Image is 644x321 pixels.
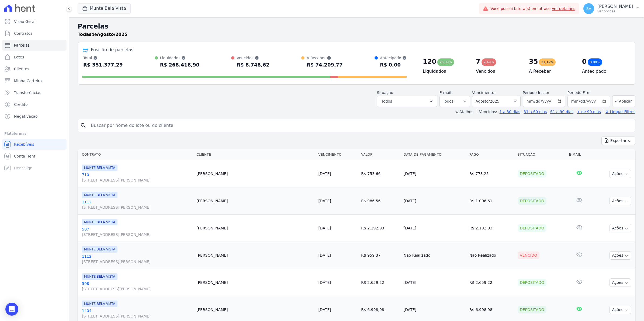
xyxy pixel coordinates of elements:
div: R$ 268.418,90 [160,61,200,69]
label: E-mail: [439,90,453,95]
div: 0 [582,57,587,66]
div: Vencidos [237,55,269,61]
a: Lotes [2,52,67,62]
div: Open Intercom Messenger [5,303,18,316]
div: 7 [476,57,480,66]
div: 76,39% [437,58,454,66]
div: Depositado [518,170,546,177]
button: Aplicar [612,95,635,107]
h4: Antecipado [582,68,626,75]
span: [STREET_ADDRESS][PERSON_NAME] [82,286,192,292]
span: Você possui fatura(s) em atraso. [490,6,575,12]
td: [DATE] [401,269,467,296]
h4: Liquidados [423,68,467,75]
button: Munte Bela Vista [78,3,131,13]
div: 120 [423,57,436,66]
div: Depositado [518,279,546,286]
a: Crédito [2,99,67,110]
a: Contratos [2,28,67,39]
button: Ações [610,306,631,314]
td: R$ 986,56 [359,187,401,215]
a: Transferências [2,87,67,98]
p: de [78,31,127,38]
i: search [80,122,86,129]
h4: A Receber [529,68,573,75]
span: [STREET_ADDRESS][PERSON_NAME] [82,205,192,210]
p: [PERSON_NAME] [597,4,633,9]
label: Vencidos: [477,110,497,114]
div: Plataformas [4,130,64,137]
label: Período Inicío: [523,90,549,95]
strong: Agosto/2025 [97,32,127,37]
td: [PERSON_NAME] [194,269,316,296]
td: [DATE] [401,160,467,187]
span: Crédito [14,102,28,107]
a: 508[STREET_ADDRESS][PERSON_NAME] [82,281,192,292]
span: [STREET_ADDRESS][PERSON_NAME] [82,259,192,264]
a: Parcelas [2,40,67,51]
th: Situação [515,149,567,160]
td: R$ 959,37 [359,242,401,269]
a: [DATE] [318,280,331,285]
a: Minha Carteira [2,75,67,86]
strong: Todas [78,32,92,37]
span: Transferências [14,90,41,95]
label: ↯ Atalhos [455,110,473,114]
td: [PERSON_NAME] [194,160,316,187]
span: MUNTE BELA VISTA [82,301,117,307]
td: R$ 753,66 [359,160,401,187]
span: Visão Geral [14,19,36,24]
a: 1112[STREET_ADDRESS][PERSON_NAME] [82,199,192,210]
td: Não Realizado [467,242,515,269]
label: Período Fim: [567,90,610,96]
span: Contratos [14,31,32,36]
th: Contrato [78,149,194,160]
a: [DATE] [318,253,331,257]
span: MUNTE BELA VISTA [82,219,117,225]
span: Minha Carteira [14,78,42,83]
td: R$ 2.192,93 [467,215,515,242]
span: [STREET_ADDRESS][PERSON_NAME] [82,177,192,183]
a: [DATE] [318,226,331,230]
th: E-mail [567,149,592,160]
a: 31 a 60 dias [524,110,547,114]
td: R$ 1.006,61 [467,187,515,215]
td: [DATE] [401,215,467,242]
div: 21,12% [539,58,556,66]
a: Conta Hent [2,151,67,162]
th: Pago [467,149,515,160]
a: + de 90 dias [577,110,601,114]
a: Negativação [2,111,67,122]
td: [DATE] [401,187,467,215]
div: A Receber [307,55,343,61]
div: R$ 8.748,62 [237,61,269,69]
span: MUNTE BELA VISTA [82,273,117,280]
a: 710[STREET_ADDRESS][PERSON_NAME] [82,172,192,183]
td: [PERSON_NAME] [194,242,316,269]
div: Vencido [518,252,539,259]
td: [PERSON_NAME] [194,215,316,242]
span: Recebíveis [14,142,34,147]
span: Conta Hent [14,153,35,159]
label: Situação: [377,90,394,95]
a: Ver detalhes [552,6,576,11]
h4: Vencidos [476,68,520,75]
a: Visão Geral [2,16,67,27]
th: Data de Pagamento [401,149,467,160]
button: Ações [610,197,631,205]
span: MUNTE BELA VISTA [82,165,117,171]
a: 1404[STREET_ADDRESS][PERSON_NAME] [82,308,192,319]
div: 2,49% [482,58,496,66]
div: R$ 74.209,77 [307,61,343,69]
div: R$ 351.377,29 [83,61,123,69]
button: Todos [377,96,437,107]
td: R$ 2.659,22 [467,269,515,296]
a: 507[STREET_ADDRESS][PERSON_NAME] [82,226,192,237]
span: Lotes [14,54,24,60]
span: [STREET_ADDRESS][PERSON_NAME] [82,232,192,237]
button: SV [PERSON_NAME] Ver opções [579,1,644,16]
div: 35 [529,57,538,66]
input: Buscar por nome do lote ou do cliente [88,120,633,131]
span: MUNTE BELA VISTA [82,192,117,198]
div: Antecipado [380,55,407,61]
